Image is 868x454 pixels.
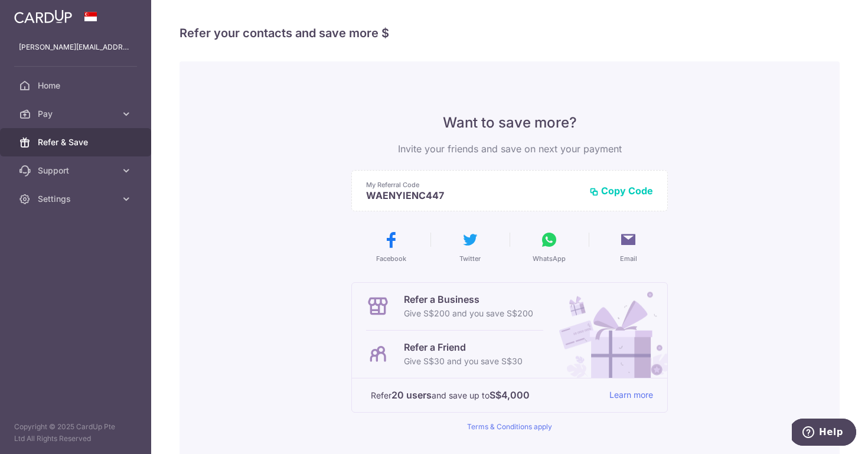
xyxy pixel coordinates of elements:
p: Refer a Friend [404,340,523,354]
p: Refer and save up to [371,388,600,403]
span: Help [27,8,51,19]
p: Invite your friends and save on next your payment [351,142,668,156]
button: Facebook [356,230,426,263]
span: Home [38,80,116,92]
p: [PERSON_NAME][EMAIL_ADDRESS][DOMAIN_NAME] [19,41,132,53]
img: Refer [548,283,667,378]
span: Refer & Save [38,136,116,148]
button: Copy Code [589,185,653,197]
p: Want to save more? [351,113,668,132]
span: Settings [38,193,116,205]
p: Give S$30 and you save S$30 [404,354,523,368]
p: Refer a Business [404,292,533,306]
p: WAENYIENC447 [366,190,580,201]
span: WhatsApp [533,254,566,263]
p: Give S$200 and you save S$200 [404,306,533,321]
iframe: Opens a widget where you can find more information [792,419,856,448]
span: Twitter [459,254,481,263]
strong: S$4,000 [490,388,530,402]
button: WhatsApp [514,230,584,263]
img: CardUp [14,9,72,24]
button: Twitter [435,230,505,263]
span: Support [38,165,116,177]
a: Terms & Conditions apply [467,422,552,431]
button: Email [593,230,663,263]
h4: Refer your contacts and save more $ [180,24,840,43]
span: Email [620,254,637,263]
span: Pay [38,108,116,120]
span: Facebook [376,254,406,263]
a: Learn more [609,388,653,403]
p: My Referral Code [366,180,580,190]
strong: 20 users [391,388,432,402]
